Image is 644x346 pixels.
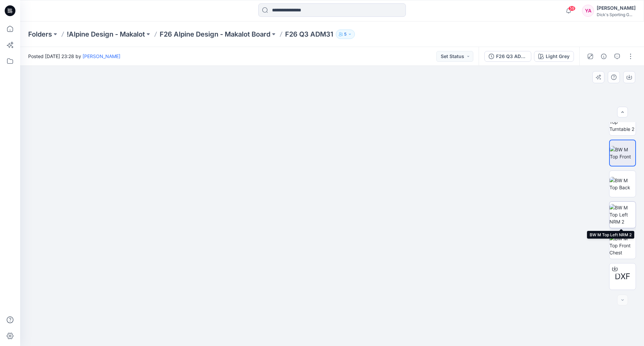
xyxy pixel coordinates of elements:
[285,30,333,39] p: F26 Q3 ADM31
[344,31,346,38] p: 5
[609,111,636,133] img: BW M Top Turntable 2
[610,146,635,160] img: BW M Top Front
[534,51,574,62] button: Light Grey
[67,30,145,39] a: !Alpine Design - Makalot
[546,53,570,60] div: Light Grey
[582,5,594,17] div: YA
[609,204,636,225] img: BW M Top Left NRM 2
[28,53,120,60] span: Posted [DATE] 23:28 by
[609,235,636,256] img: BW M Top Front Chest
[597,12,636,17] div: Dick's Sporting G...
[484,51,531,62] button: F26 Q3 ADM31 PROTO1_250806
[160,30,270,39] a: F26 Alpine Design - Makalot Board
[568,6,576,11] span: 59
[28,30,52,39] a: Folders
[598,51,609,62] button: Details
[615,270,630,283] span: DXF
[597,4,636,12] div: [PERSON_NAME]
[609,177,636,191] img: BW M Top Back
[496,53,527,60] div: F26 Q3 ADM31 PROTO1_250806
[83,53,120,59] a: [PERSON_NAME]
[336,30,355,39] button: 5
